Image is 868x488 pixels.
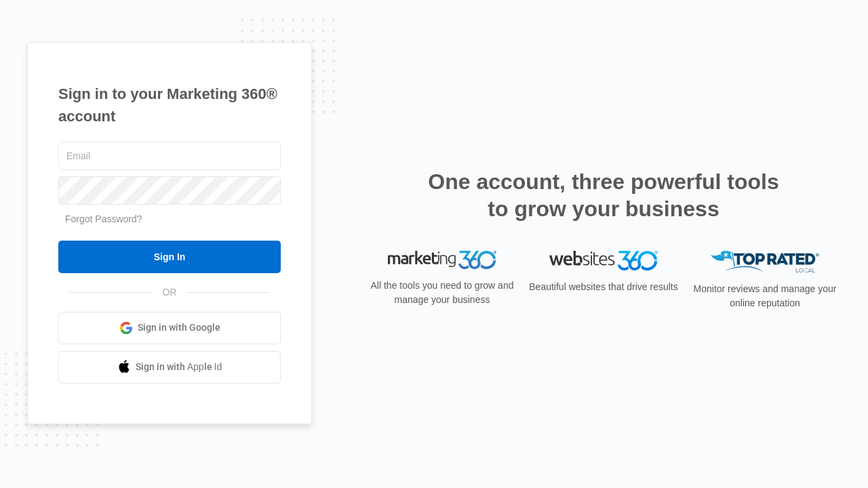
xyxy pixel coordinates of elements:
[711,251,819,273] img: Top Rated Local
[689,282,841,310] p: Monitor reviews and manage your online reputation
[549,251,658,270] img: Websites 360
[424,168,783,222] h2: One account, three powerful tools to grow your business
[528,280,679,294] p: Beautiful websites that drive results
[58,83,281,127] h1: Sign in to your Marketing 360® account
[153,285,186,300] span: OR
[58,241,281,273] input: Sign In
[366,279,518,307] p: All the tools you need to grow and manage your business
[65,213,142,224] a: Forgot Password?
[138,321,220,335] span: Sign in with Google
[58,351,281,384] a: Sign in with Apple Id
[136,360,222,374] span: Sign in with Apple Id
[388,251,496,270] img: Marketing 360
[58,142,281,170] input: Email
[58,312,281,344] a: Sign in with Google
